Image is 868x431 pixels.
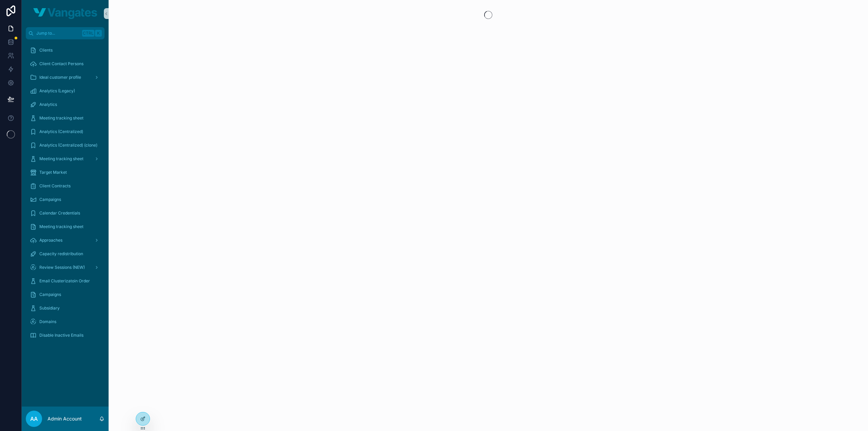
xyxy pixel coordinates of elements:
[26,248,105,260] a: Capacity redistribution
[39,61,83,67] span: Client Contact Persons
[39,292,61,297] span: Campaigns
[26,329,105,341] a: Disable Inactive Emails
[39,129,83,134] span: Analytics (Centralized)
[48,415,82,422] p: Admin Account
[30,415,38,423] span: AA
[26,153,105,165] a: Meeting tracking sheet
[39,305,60,311] span: Subsidiary
[96,31,101,36] span: K
[26,180,105,192] a: Client Contracts
[39,238,62,243] span: Approaches
[26,288,105,301] a: Campaigns
[26,126,105,138] a: Analytics (Centralized)
[26,166,105,179] a: Target Market
[26,112,105,124] a: Meeting tracking sheet
[39,319,56,324] span: Domains
[39,224,83,229] span: Meeting tracking sheet
[26,58,105,70] a: Client Contact Persons
[26,71,105,83] a: Ideal customer profile
[26,27,105,39] button: Jump to...CtrlK
[39,170,67,175] span: Target Market
[39,156,83,162] span: Meeting tracking sheet
[26,207,105,219] a: Calendar Credentials
[39,251,83,257] span: Capacity redistribution
[26,221,105,233] a: Meeting tracking sheet
[26,139,105,151] a: Analytics (Centralized) (clone)
[26,193,105,206] a: Campaigns
[39,75,81,80] span: Ideal customer profile
[26,98,105,111] a: Analytics
[39,88,75,94] span: Analytics (Legacy)
[39,183,71,189] span: Client Contracts
[36,31,79,36] span: Jump to...
[39,102,57,107] span: Analytics
[26,275,105,287] a: Email Clusterizatoin Order
[39,143,97,148] span: Analytics (Centralized) (clone)
[39,197,61,202] span: Campaigns
[39,278,90,284] span: Email Clusterizatoin Order
[22,39,109,350] div: scrollable content
[26,85,105,97] a: Analytics (Legacy)
[26,261,105,274] a: Review Sessions (NEW)
[33,8,97,19] img: App logo
[26,44,105,56] a: Clients
[39,210,80,216] span: Calendar Credentials
[39,48,53,53] span: Clients
[26,302,105,314] a: Subsidiary
[82,30,94,37] span: Ctrl
[26,316,105,328] a: Domains
[39,333,83,338] span: Disable Inactive Emails
[39,265,85,270] span: Review Sessions (NEW)
[39,115,83,121] span: Meeting tracking sheet
[26,234,105,246] a: Approaches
